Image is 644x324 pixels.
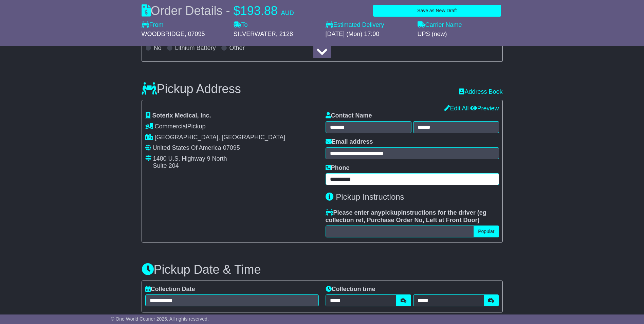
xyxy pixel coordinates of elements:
[326,112,372,120] label: Contact Name
[418,31,503,38] div: UPS (new)
[153,144,221,151] span: United States Of America
[142,82,241,96] h3: Pickup Address
[336,192,404,201] span: Pickup Instructions
[326,209,499,224] label: Please enter any instructions for the driver ( )
[382,209,401,216] span: pickup
[234,21,248,29] label: To
[240,4,278,18] span: 193.88
[185,31,205,37] span: , 07095
[326,164,350,172] label: Phone
[459,88,502,96] a: Address Book
[326,286,375,293] label: Collection time
[234,4,240,18] span: $
[470,105,499,112] a: Preview
[153,162,227,170] div: Suite 204
[142,263,503,276] h3: Pickup Date & Time
[474,226,499,237] button: Popular
[145,286,195,293] label: Collection Date
[155,123,187,130] span: Commercial
[326,31,411,38] div: [DATE] (Mon) 17:00
[142,21,164,29] label: From
[444,105,468,112] a: Edit All
[111,316,209,322] span: © One World Courier 2025. All rights reserved.
[152,112,211,119] span: Soterix Medical, Inc.
[326,138,373,146] label: Email address
[155,134,286,141] span: [GEOGRAPHIC_DATA], [GEOGRAPHIC_DATA]
[276,31,293,37] span: , 2128
[223,144,240,151] span: 07095
[234,31,276,37] span: SILVERWATER
[281,10,294,16] span: AUD
[373,5,501,17] button: Save as New Draft
[145,123,319,130] div: Pickup
[326,21,411,29] label: Estimated Delivery
[153,155,227,163] div: 1480 U.S. Highway 9 North
[142,31,185,37] span: WOODBRIDGE
[142,3,294,18] div: Order Details -
[326,209,486,223] span: eg collection ref, Purchase Order No, Left at Front Door
[418,21,462,29] label: Carrier Name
